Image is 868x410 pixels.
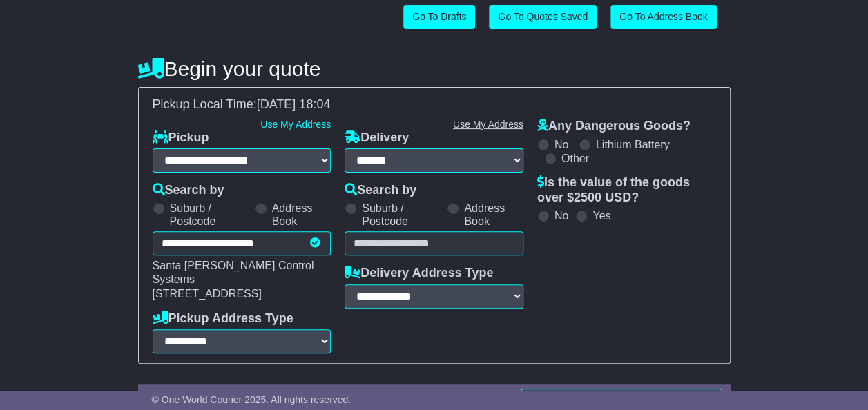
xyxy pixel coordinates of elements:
[537,119,691,134] label: Any Dangerous Goods?
[257,97,331,111] span: [DATE] 18:04
[605,191,631,204] span: USD
[152,394,351,405] span: © One World Courier 2025. All rights reserved.
[138,57,731,80] h4: Begin your quote
[272,202,331,228] label: Address Book
[554,138,568,151] label: No
[464,202,523,228] label: Address Book
[170,202,248,228] label: Suburb / Postcode
[260,119,331,130] a: Use My Address
[610,5,716,29] a: Go To Address Book
[345,130,409,146] label: Delivery
[153,260,314,284] span: Santa [PERSON_NAME] Control Systems
[345,183,416,198] label: Search by
[596,138,670,151] label: Lithium Battery
[146,97,723,113] div: Pickup Local Time:
[345,266,493,281] label: Delivery Address Type
[574,191,601,204] span: 2500
[153,288,262,300] span: [STREET_ADDRESS]
[153,311,293,326] label: Pickup Address Type
[561,152,589,165] label: Other
[592,209,610,222] label: Yes
[362,202,440,228] label: Suburb / Postcode
[537,175,716,205] label: Is the value of the goods over $ ?
[489,5,597,29] a: Go To Quotes Saved
[554,209,568,222] label: No
[153,183,224,198] label: Search by
[453,119,523,130] a: Use My Address
[153,130,209,146] label: Pickup
[403,5,475,29] a: Go To Drafts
